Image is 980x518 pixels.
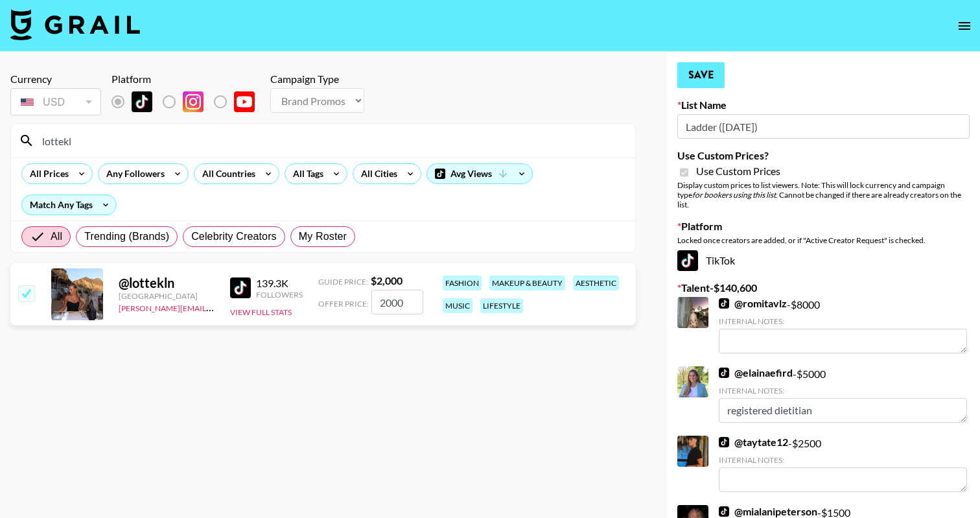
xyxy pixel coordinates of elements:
[111,88,265,115] div: List locked to TikTok.
[719,386,967,395] div: Internal Notes:
[719,297,967,353] div: - $ 8000
[99,164,167,183] div: Any Followers
[719,437,729,447] img: TikTok
[119,291,215,301] div: [GEOGRAPHIC_DATA]
[719,398,967,423] textarea: registered dietitian
[318,299,369,309] span: Offer Price:
[480,298,523,313] div: lifestyle
[696,165,780,178] span: Use Custom Prices
[353,164,400,183] div: All Cities
[677,250,698,271] img: TikTok
[443,298,472,313] div: music
[719,505,817,518] a: @mialanipeterson
[677,180,970,209] div: Display custom prices to list viewers. Note: This will lock currency and campaign type . Cannot b...
[119,275,215,291] div: @ lottekln
[371,290,423,314] input: 2,000
[719,436,967,492] div: - $ 2500
[719,455,967,465] div: Internal Notes:
[230,277,251,298] img: TikTok
[719,316,967,326] div: Internal Notes:
[256,277,303,290] div: 139.3K
[13,91,99,113] div: USD
[719,506,729,517] img: TikTok
[692,190,776,200] em: for bookers using this list
[371,274,402,287] strong: $ 2,000
[191,229,277,244] span: Celebrity Creators
[111,73,265,86] div: Platform
[270,73,364,86] div: Campaign Type
[677,250,970,271] div: TikTok
[132,91,152,112] img: TikTok
[119,301,310,313] a: [PERSON_NAME][EMAIL_ADDRESS][DOMAIN_NAME]
[51,229,62,244] span: All
[573,276,619,290] div: aesthetic
[230,307,292,317] button: View Full Stats
[677,281,970,294] label: Talent - $ 140,600
[719,366,793,379] a: @elainaefird
[299,229,347,244] span: My Roster
[427,164,532,183] div: Avg Views
[951,13,977,39] button: open drawer
[677,220,970,233] label: Platform
[22,164,71,183] div: All Prices
[84,229,169,244] span: Trending (Brands)
[719,436,788,449] a: @taytate12
[719,297,787,310] a: @romitavlz
[677,62,725,88] button: Save
[677,99,970,112] label: List Name
[234,91,255,112] img: YouTube
[443,276,482,290] div: fashion
[10,86,101,118] div: Currency is locked to USD
[318,277,368,287] span: Guide Price:
[285,164,326,183] div: All Tags
[256,290,303,300] div: Followers
[194,164,258,183] div: All Countries
[10,73,101,86] div: Currency
[677,149,970,162] label: Use Custom Prices?
[183,91,204,112] img: Instagram
[719,298,729,309] img: TikTok
[719,368,729,378] img: TikTok
[677,235,970,245] div: Locked once creators are added, or if "Active Creator Request" is checked.
[719,366,967,423] div: - $ 5000
[22,195,116,215] div: Match Any Tags
[10,9,140,40] img: Grail Talent
[34,130,627,151] input: Search by User Name
[489,276,565,290] div: makeup & beauty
